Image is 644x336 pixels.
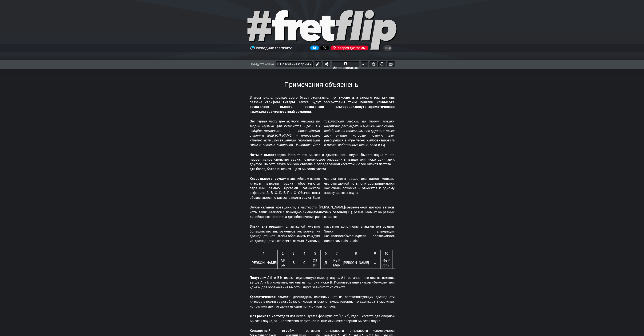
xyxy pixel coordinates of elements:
[387,61,395,67] button: Создать изображение
[336,251,337,255] font: 7
[385,46,390,50] span: Переключить светлую/темную тему
[293,251,295,255] font: 3
[259,105,260,109] font: ,
[309,46,319,50] a: Подпишитесь на #fretflip на Bluesky
[319,46,329,50] a: Подпишитесь на #fretflip в X
[319,210,346,214] font: нотных головок
[333,258,340,267] font: Ре♯ Ми♭
[374,251,376,255] font: 9
[289,205,345,209] font: или, в частности, [PERSON_NAME]
[382,258,391,267] font: Фа♯ Соль♭
[283,314,357,318] font: для нот используется формула c2^(1/12n), где
[345,205,394,209] font: современной нотной записи
[272,110,274,114] font: и
[250,129,320,142] font: часть , посвящённую ступеням [PERSON_NAME] и интервалам, и
[250,295,288,299] font: Хроматическая гамма
[250,95,346,99] font: В этом тексте, прежде всего, будет рассказано, что такое
[252,205,289,209] font: музыкальной нотации
[315,105,354,109] font: знаки альтерации
[368,105,369,109] font: ,
[324,261,327,265] font: Д
[250,153,395,171] font: звука. Нота — это высота и длительность звука. Высота звука — это перцептивное свойство звука, по...
[357,314,358,318] font: c
[378,61,386,67] button: Печать
[262,129,273,133] font: вторую
[250,177,395,200] font: — в английском языке классы высоты звука обозначаются первыми семью буквами латинского алфавита: ...
[276,61,313,67] select: Предустановка
[250,329,292,333] font: Концертный строй
[284,81,360,89] font: Примечания объяснены
[261,110,272,114] font: октава
[250,105,395,113] font: хроматическая гамма
[250,295,395,308] font: — двенадцать смежных нот из соответствующих двенадцати классов высоты звука образуют хроматическу...
[250,314,395,323] font: — частота для опорной высоты звука, а
[346,95,354,99] font: нота
[249,62,274,66] font: Предустановка
[333,66,359,70] font: Авторизоваться
[252,138,262,142] font: третью
[267,100,295,104] font: грифом гитары
[250,276,264,280] font: Полутон
[292,261,295,265] font: Б
[277,319,381,323] font: — количество полутонов выше или ниже опорной высоты звука.
[332,61,359,67] button: Авторизоваться
[303,251,305,255] font: 4
[250,224,281,228] font: Знаки альтерации
[251,261,277,265] font: [PERSON_NAME]
[357,234,364,238] font: диез
[250,276,395,289] font: — A♯ и B♭ имеют одинаковую высоту звука, A♯ означает, что она на полтона выше A, а B♭ означает, ч...
[303,261,305,265] font: С
[314,61,321,67] button: Изменить предустановку
[250,205,252,209] font: В
[324,234,395,243] font: и обозначаются символами «♭» и «♯».
[314,105,315,109] font: ,
[355,234,357,238] font: и
[355,251,357,255] font: 8
[314,251,316,255] font: 5
[344,234,355,238] font: бемоль
[384,251,388,255] font: 10
[275,319,277,323] font: n
[250,153,277,157] font: Ноты и высота
[295,100,382,104] font: . Также будут рассмотрены такие понятия, как
[354,105,355,109] font: ,
[250,205,395,214] font: , ноты записываются с помощью символов
[336,46,366,50] font: Галерея диаграмм
[250,95,395,104] font: , а затем о том, как она связана с
[254,46,289,50] font: Последние графики
[260,105,314,109] font: класс высоты звука
[329,46,368,50] a: #fretflip на Pinterest
[250,314,283,318] font: Для расчета частот
[374,261,376,265] font: Ф
[365,62,367,66] font: 0
[325,251,327,255] font: 6
[311,110,312,114] font: .
[370,61,377,67] button: Включить ловкость для всех ладов
[263,251,265,255] font: 1
[343,261,369,265] font: [PERSON_NAME]
[355,105,368,109] font: полутон
[250,119,320,133] font: Это первая часть трёхчастного учебника по теории музыки для гитаристов. Здесь вы найдёте
[260,110,261,114] font: ,
[281,258,285,267] font: А♯ Б♭
[361,61,368,67] button: 0
[274,110,311,114] font: концертный звукоряд
[250,177,284,181] font: Класс высоты звука
[250,224,395,243] font: — в западной музыке большинство инструментов настроены на двенадцать нот. Чтобы обозначить каждую...
[323,61,330,67] button: Поделиться предустановкой
[282,251,284,255] font: 2
[313,258,317,267] font: C♯ D♭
